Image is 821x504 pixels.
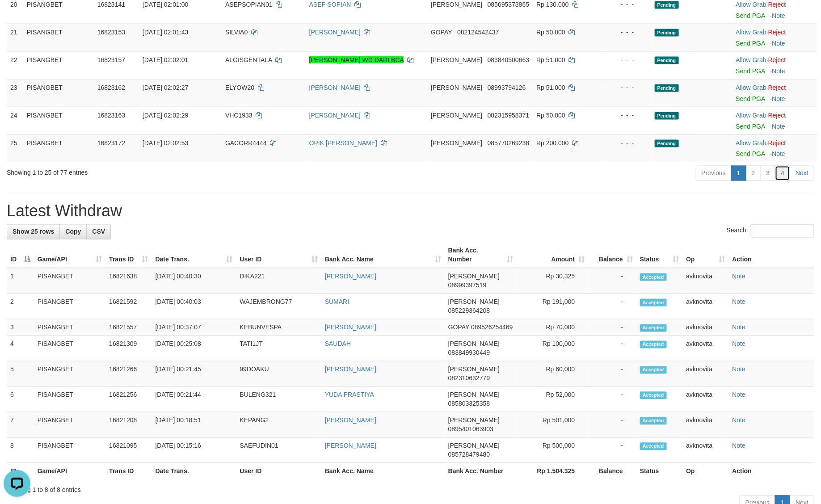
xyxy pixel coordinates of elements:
[588,412,636,438] td: -
[640,417,667,425] span: Accepted
[682,294,728,319] td: avknovita
[152,336,236,361] td: [DATE] 00:25:08
[325,366,376,373] a: [PERSON_NAME]
[236,294,321,319] td: WAJEMBRONG77
[7,438,34,463] td: 8
[517,243,588,268] th: Amount: activate to sort column ascending
[488,112,529,119] span: Copy 082315958371 to clipboard
[607,139,647,147] div: - - -
[448,417,500,424] span: [PERSON_NAME]
[23,107,94,134] td: PISANGBET
[488,56,529,63] span: Copy 083840500663 to clipboard
[7,268,34,294] td: 1
[86,224,111,239] a: CSV
[236,243,321,268] th: User ID: activate to sort column ascending
[225,1,273,8] span: ASEPSOPIAN01
[143,84,188,91] span: [DATE] 02:02:27
[4,4,30,30] button: Open LiveChat chat widget
[517,268,588,294] td: Rp 30,325
[536,56,565,63] span: Rp 51.000
[588,438,636,463] td: -
[23,134,94,162] td: PISANGBET
[536,29,565,36] span: Rp 50.000
[105,336,152,361] td: 16821309
[7,294,34,319] td: 2
[768,84,786,91] a: Reject
[448,366,500,373] span: [PERSON_NAME]
[236,361,321,387] td: 99DOAKU
[517,319,588,336] td: Rp 70,000
[152,319,236,336] td: [DATE] 00:37:07
[448,273,500,280] span: [PERSON_NAME]
[448,375,490,382] span: Copy 082310632779 to clipboard
[105,268,152,294] td: 16821638
[34,438,105,463] td: PISANGBET
[736,29,766,36] a: Allow Grab
[588,387,636,412] td: -
[682,268,728,294] td: avknovita
[736,95,765,102] a: Send PGA
[445,243,517,268] th: Bank Acc. Number: activate to sort column ascending
[768,29,786,36] a: Reject
[733,417,746,424] a: Note
[588,336,636,361] td: -
[34,336,105,361] td: PISANGBET
[309,1,351,8] a: ASEP SOPIAN
[607,55,647,64] div: - - -
[7,243,34,268] th: ID: activate to sort column descending
[23,51,94,79] td: PISANGBET
[236,438,321,463] td: SAEFUDIN01
[733,51,817,79] td: ·
[236,387,321,412] td: BULENG321
[736,56,766,63] a: Allow Grab
[445,463,517,480] th: Bank Acc. Number
[736,112,768,119] span: ·
[536,112,565,119] span: Rp 50.000
[97,112,125,119] span: 16823163
[772,151,786,158] a: Note
[772,12,786,19] a: Note
[588,463,636,480] th: Balance
[736,67,765,75] a: Send PGA
[7,319,34,336] td: 3
[431,56,482,63] span: [PERSON_NAME]
[733,324,746,331] a: Note
[761,166,776,181] a: 3
[34,387,105,412] td: PISANGBET
[105,412,152,438] td: 16821208
[236,268,321,294] td: DIKA221
[588,319,636,336] td: -
[772,95,786,102] a: Note
[448,442,500,449] span: [PERSON_NAME]
[636,463,682,480] th: Status
[731,166,746,181] a: 1
[448,391,500,399] span: [PERSON_NAME]
[152,243,236,268] th: Date Trans.: activate to sort column ascending
[152,361,236,387] td: [DATE] 00:21:45
[488,139,529,147] span: Copy 085770269238 to clipboard
[536,84,565,91] span: Rp 51.000
[225,29,248,36] span: SILVIA0
[23,79,94,107] td: PISANGBET
[7,24,23,51] td: 21
[325,340,351,348] a: SAUDAH
[448,400,490,407] span: Copy 085803325358 to clipboard
[105,438,152,463] td: 16821095
[729,243,814,268] th: Action
[655,84,679,92] span: Pending
[431,139,482,147] span: [PERSON_NAME]
[236,319,321,336] td: KEBUNVESPA
[7,224,60,239] a: Show 25 rows
[640,443,667,450] span: Accepted
[225,84,254,91] span: ELYOW20
[7,336,34,361] td: 4
[736,1,768,8] span: ·
[471,324,513,331] span: Copy 089526254469 to clipboard
[772,40,786,47] a: Note
[655,57,679,64] span: Pending
[309,29,361,36] a: [PERSON_NAME]
[488,1,529,8] span: Copy 085695373865 to clipboard
[34,412,105,438] td: PISANGBET
[13,228,54,235] span: Show 25 rows
[736,12,765,19] a: Send PGA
